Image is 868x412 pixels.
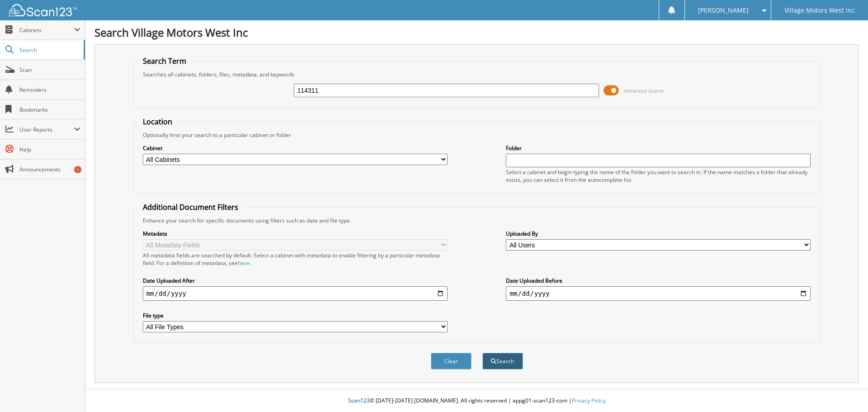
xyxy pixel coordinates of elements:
legend: Additional Document Filters [138,202,243,212]
span: Cabinets [19,26,74,34]
button: Search [482,353,523,369]
a: here [238,259,250,267]
span: Advanced Search [624,87,664,94]
legend: Search Term [138,56,191,66]
label: Metadata [143,230,448,237]
span: [PERSON_NAME] [698,8,749,13]
div: Select a cabinet and begin typing the name of the folder you want to search in. If the name match... [506,168,811,184]
a: Privacy Policy [572,397,606,404]
span: Reminders [19,86,80,94]
span: User Reports [19,126,74,133]
span: Scan [19,66,80,74]
span: Scan123 [348,397,370,404]
label: Date Uploaded After [143,277,448,284]
span: Village Motors West Inc [784,8,855,13]
input: end [506,286,811,301]
span: Help [19,146,80,153]
div: Enhance your search for specific documents using filters such as date and file type. [138,217,816,224]
button: Clear [431,353,472,369]
div: Optionally limit your search to a particular cabinet or folder [138,131,816,139]
legend: Location [138,117,177,127]
label: Date Uploaded Before [506,277,811,284]
h1: Search Village Motors West Inc [94,25,859,40]
iframe: Chat Widget [823,369,868,412]
div: © [DATE]-[DATE] [DOMAIN_NAME]. All rights reserved | appg01-scan123-com | [85,390,868,412]
div: Searches all cabinets, folders, files, metadata, and keywords [138,71,816,78]
input: start [143,286,448,301]
div: 1 [74,166,81,173]
label: Uploaded By [506,230,811,237]
div: All metadata fields are searched by default. Select a cabinet with metadata to enable filtering b... [143,251,448,267]
span: Search [19,46,79,54]
img: scan123-logo-white.svg [9,4,77,16]
label: File type [143,312,448,319]
label: Folder [506,144,811,152]
span: Announcements [19,166,80,173]
span: Bookmarks [19,106,80,114]
label: Cabinet [143,144,448,152]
